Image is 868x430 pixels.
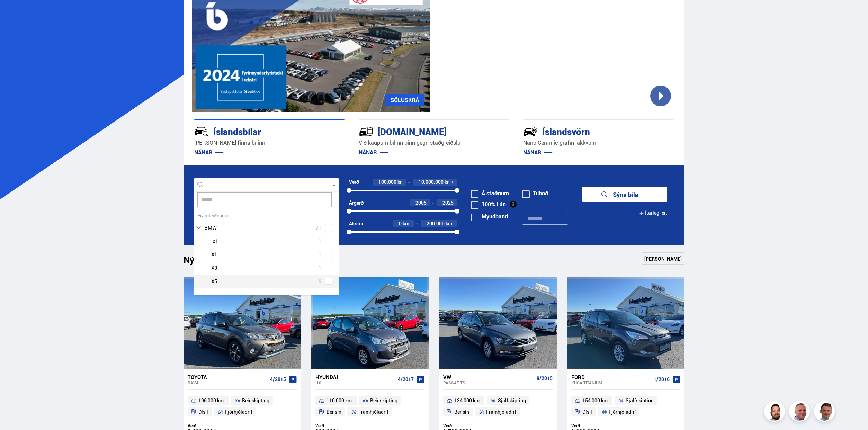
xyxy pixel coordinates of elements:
div: RAV4 [188,380,267,385]
span: 2025 [442,199,454,206]
span: Bensín [454,408,469,416]
div: Verð: [443,423,498,428]
div: Verð: [188,423,242,428]
img: FbJEzSuNWCJXmdc-.webp [815,402,836,423]
span: Framhjóladrif [486,408,516,416]
div: Verð: [315,423,370,428]
div: i10 [315,380,395,385]
span: 196 000 km. [198,396,225,405]
div: Verð: [571,423,626,428]
span: 1 [319,236,322,246]
span: 4/2017 [398,377,414,382]
div: Íslandsvörn [523,125,649,137]
img: siFngHWaQ9KaOqBr.png [790,402,811,423]
h1: Nýtt á skrá [184,254,239,269]
span: 9/2015 [537,376,553,381]
span: 1 [319,263,322,273]
div: Verð [349,179,359,185]
div: Passat TSI [443,380,534,385]
span: 134 000 km. [454,396,481,405]
span: 2005 [415,199,427,206]
div: Toyota [188,374,267,380]
span: Sjálfskipting [626,396,654,405]
img: JRvxyua_JYH6wB4c.svg [194,124,209,139]
span: 1/2016 [654,377,670,382]
label: Á staðnum [471,190,509,196]
span: 4/2015 [270,377,286,382]
div: Kuga TITANIUM [571,380,651,385]
span: 10.000.000 [419,179,444,185]
span: Beinskipting [242,396,269,405]
a: SÖLUSKRÁ [385,94,424,106]
p: Við kaupum bílinn þinn gegn staðgreiðslu [359,139,509,147]
span: BMW [204,223,217,233]
span: 100.000 [378,179,396,185]
label: Tilboð [522,190,548,196]
span: kr. [445,179,450,185]
a: [PERSON_NAME] [642,252,684,265]
span: Dísil [582,408,592,416]
span: Dísil [198,408,208,416]
label: Myndband [471,214,508,219]
img: nhp88E3Fdnt1Opn2.png [765,402,786,423]
span: Framhjóladrif [358,408,388,416]
span: 0 [399,220,402,227]
button: Ítarleg leit [639,205,667,221]
span: kr. [397,179,403,185]
div: VW [443,374,534,380]
span: 200.000 [427,220,445,227]
span: 21 [315,223,322,233]
span: 110 000 km. [326,396,353,405]
div: Hyundai [315,374,395,380]
span: Fjórhjóladrif [609,408,636,416]
span: 154 000 km. [582,396,609,405]
div: Ford [571,374,651,380]
div: Árgerð [349,200,364,206]
button: Opna LiveChat spjallviðmót [6,3,26,24]
label: 100% Lán [471,201,506,207]
img: tr5P-W3DuiFaO7aO.svg [359,124,373,139]
span: km. [446,221,454,226]
p: Nano Ceramic grafín lakkvörn [523,139,674,147]
button: Sýna bíla [582,187,667,202]
div: Íslandsbílar [194,125,320,137]
span: + [451,179,454,185]
a: NÁNAR [194,149,224,156]
a: NÁNAR [359,149,388,156]
p: [PERSON_NAME] finna bílinn [194,139,345,147]
span: 1 [319,249,322,259]
a: NÁNAR [523,149,553,156]
div: [DOMAIN_NAME] [359,125,485,137]
span: Bensín [326,408,341,416]
img: -Svtn6bYgwAsiwNX.svg [523,124,538,139]
span: 9 [319,276,322,286]
div: Akstur [349,221,364,226]
span: Fjórhjóladrif [225,408,252,416]
span: Sjálfskipting [498,396,526,405]
span: km. [403,221,411,226]
span: Beinskipting [370,396,397,405]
